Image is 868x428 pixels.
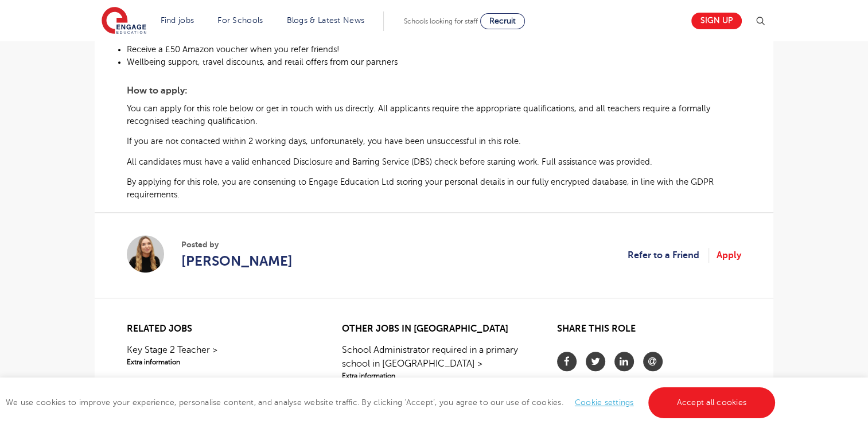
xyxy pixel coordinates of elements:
[181,239,293,251] span: Posted by
[181,251,293,271] a: [PERSON_NAME]
[127,343,311,367] a: Key Stage 2 Teacher >Extra information
[102,7,146,36] img: Engage Education
[342,371,526,381] span: Extra information
[127,104,710,126] span: You can apply for this role below or get in touch with us directly. All applicants require the ap...
[717,248,741,263] a: Apply
[404,17,478,25] span: Schools looking for staff
[127,45,340,54] span: Receive a £50 Amazon voucher when you refer friends!
[691,13,742,29] a: Sign up
[557,324,741,340] h2: Share this role
[287,16,365,25] a: Blogs & Latest News
[342,324,526,334] h2: Other jobs in [GEOGRAPHIC_DATA]
[127,57,398,67] span: Wellbeing support, travel discounts, and retail offers from our partners
[161,16,194,25] a: Find jobs
[127,157,652,166] span: All candidates must have a valid enhanced Disclosure and Barring Service (DBS) check before start...
[575,398,634,407] a: Cookie settings
[648,387,776,418] a: Accept all cookies
[127,85,188,96] span: How to apply:
[127,177,714,199] span: By applying for this role, you are consenting to Engage Education Ltd storing your personal detai...
[6,398,778,407] span: We use cookies to improve your experience, personalise content, and analyse website traffic. By c...
[217,16,263,25] a: For Schools
[628,248,709,263] a: Refer to a Friend
[489,17,516,25] span: Recruit
[127,357,311,367] span: Extra information
[342,343,526,381] a: School Administrator required in a primary school in [GEOGRAPHIC_DATA] >Extra information
[127,137,521,146] span: If you are not contacted within 2 working days, unfortunately, you have been unsuccessful in this...
[480,13,525,29] a: Recruit
[127,324,311,334] h2: Related jobs
[127,376,311,400] a: Reception Teacher >Extra information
